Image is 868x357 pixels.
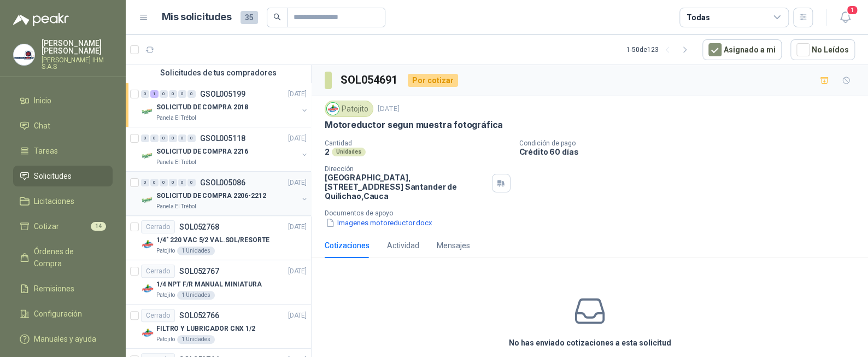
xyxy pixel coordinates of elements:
[156,324,255,334] p: FILTRO Y LUBRICADOR CNX 1/2
[156,191,266,201] p: SOLICITUD DE COMPRA 2206-2212
[34,283,74,295] span: Remisiones
[325,165,488,173] p: Dirección
[42,57,113,70] p: [PERSON_NAME] IHM S.A.S
[156,114,196,122] p: Panela El Trébol
[325,119,503,131] p: Motoreductor segun muestra fotográfica
[156,291,175,300] p: Patojito
[13,303,113,324] a: Configuración
[177,335,215,344] div: 1 Unidades
[34,120,50,132] span: Chat
[34,220,59,232] span: Cotizar
[141,282,154,295] img: Company Logo
[160,134,168,142] div: 0
[325,239,370,251] div: Cotizaciones
[169,134,177,142] div: 0
[325,147,330,156] p: 2
[13,191,113,212] a: Licitaciones
[519,139,864,147] p: Condición de pago
[141,220,175,233] div: Cerrado
[141,265,175,278] div: Cerrado
[13,216,113,237] a: Cotizar14
[187,134,196,142] div: 0
[126,260,311,305] a: CerradoSOL052767[DATE] Company Logo1/4 NPT F/R MANUAL MINIATURAPatojito1 Unidades
[141,238,154,251] img: Company Logo
[177,247,215,255] div: 1 Unidades
[378,104,400,114] p: [DATE]
[200,134,245,142] p: GSOL005118
[179,312,219,319] p: SOL052766
[179,267,219,275] p: SOL052767
[13,13,69,26] img: Logo peakr
[150,134,159,142] div: 0
[162,9,232,25] h1: Mis solicitudes
[34,333,96,345] span: Manuales y ayuda
[160,90,168,98] div: 0
[687,11,709,24] div: Todas
[42,39,113,55] p: [PERSON_NAME] [PERSON_NAME]
[288,178,307,188] p: [DATE]
[509,337,671,349] h3: No has enviado cotizaciones a esta solicitud
[34,95,51,107] span: Inicio
[13,329,113,349] a: Manuales y ayuda
[141,176,309,211] a: 0 0 0 0 0 0 GSOL005086[DATE] Company LogoSOLICITUD DE COMPRA 2206-2212Panela El Trébol
[34,145,58,157] span: Tareas
[156,147,248,157] p: SOLICITUD DE COMPRA 2216
[325,209,864,217] p: Documentos de apoyo
[13,90,113,111] a: Inicio
[160,179,168,186] div: 0
[332,148,366,156] div: Unidades
[702,39,782,60] button: Asignado a mi
[141,134,149,142] div: 0
[156,202,196,211] p: Panela El Trébol
[13,115,113,136] a: Chat
[156,335,175,344] p: Patojito
[126,305,311,349] a: CerradoSOL052766[DATE] Company LogoFILTRO Y LUBRICADOR CNX 1/2Patojito1 Unidades
[13,278,113,299] a: Remisiones
[273,13,281,21] span: search
[241,11,258,24] span: 35
[141,90,149,98] div: 0
[14,44,34,65] img: Company Logo
[34,245,102,270] span: Órdenes de Compra
[13,141,113,161] a: Tareas
[126,62,311,83] div: Solicitudes de tus compradores
[187,90,196,98] div: 0
[200,179,245,186] p: GSOL005086
[187,179,196,186] div: 0
[169,179,177,186] div: 0
[387,239,419,251] div: Actividad
[846,5,858,15] span: 1
[34,308,82,320] span: Configuración
[141,326,154,340] img: Company Logo
[437,239,470,251] div: Mensajes
[835,8,855,27] button: 1
[141,179,149,186] div: 0
[156,247,175,255] p: Patojito
[34,170,72,182] span: Solicitudes
[169,90,177,98] div: 0
[156,158,196,167] p: Panela El Trébol
[626,41,694,58] div: 1 - 50 de 123
[519,147,864,156] p: Crédito 60 días
[141,149,154,162] img: Company Logo
[141,105,154,118] img: Company Logo
[325,101,373,117] div: Patojito
[141,309,175,322] div: Cerrado
[327,103,339,115] img: Company Logo
[325,217,433,229] button: Imagenes motoreductor.docx
[177,291,215,300] div: 1 Unidades
[325,139,511,147] p: Cantidad
[408,74,458,87] div: Por cotizar
[288,133,307,144] p: [DATE]
[150,179,159,186] div: 0
[790,39,855,60] button: No Leídos
[141,194,154,207] img: Company Logo
[341,72,399,89] h3: SOL054691
[288,311,307,321] p: [DATE]
[288,266,307,277] p: [DATE]
[141,132,309,167] a: 0 0 0 0 0 0 GSOL005118[DATE] Company LogoSOLICITUD DE COMPRA 2216Panela El Trébol
[34,195,74,207] span: Licitaciones
[150,90,159,98] div: 1
[126,216,311,260] a: CerradoSOL052768[DATE] Company Logo1/4" 220 VAC 5/2 VAL.SOL/RESORTEPatojito1 Unidades
[91,222,106,231] span: 14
